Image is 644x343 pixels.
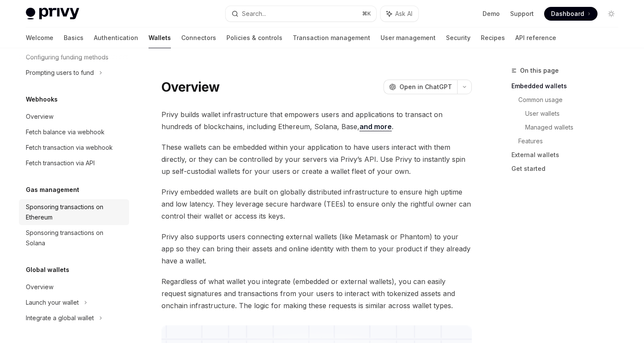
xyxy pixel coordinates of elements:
[161,79,220,95] h1: Overview
[511,148,625,162] a: External wallets
[544,7,598,21] a: Dashboard
[26,111,53,122] div: Overview
[26,127,105,137] div: Fetch balance via webhook
[161,141,472,177] span: These wallets can be embedded within your application to have users interact with them directly, ...
[604,7,618,21] button: Toggle dark mode
[19,155,129,171] a: Fetch transaction via API
[381,6,418,22] button: Ask AI
[359,122,392,131] a: and more
[511,79,625,93] a: Embedded wallets
[26,265,69,275] h5: Global wallets
[518,134,625,148] a: Features
[226,6,376,22] button: Search...⌘K
[481,28,505,48] a: Recipes
[510,9,534,18] a: Support
[26,28,53,48] a: Welcome
[242,9,266,19] div: Search...
[518,93,625,107] a: Common usage
[26,68,94,78] div: Prompting users to fund
[94,28,138,48] a: Authentication
[525,121,625,134] a: Managed wallets
[384,80,457,94] button: Open in ChatGPT
[161,108,472,133] span: Privy builds wallet infrastructure that empowers users and applications to transact on hundreds o...
[26,158,95,168] div: Fetch transaction via API
[19,225,129,251] a: Sponsoring transactions on Solana
[181,28,216,48] a: Connectors
[26,228,124,248] div: Sponsoring transactions on Solana
[520,65,559,76] span: On this page
[515,28,556,48] a: API reference
[511,162,625,176] a: Get started
[161,186,472,222] span: Privy embedded wallets are built on globally distributed infrastructure to ensure high uptime and...
[19,109,129,124] a: Overview
[26,8,79,20] img: light logo
[446,28,471,48] a: Security
[381,28,436,48] a: User management
[19,140,129,155] a: Fetch transaction via webhook
[19,124,129,140] a: Fetch balance via webhook
[26,202,124,222] div: Sponsoring transactions on Ethereum
[551,9,584,18] span: Dashboard
[26,282,53,292] div: Overview
[26,142,113,153] div: Fetch transaction via webhook
[149,28,171,48] a: Wallets
[399,83,452,91] span: Open in ChatGPT
[26,313,94,323] div: Integrate a global wallet
[161,231,472,267] span: Privy also supports users connecting external wallets (like Metamask or Phantom) to your app so t...
[26,94,58,105] h5: Webhooks
[226,28,282,48] a: Policies & controls
[362,10,371,17] span: ⌘ K
[293,28,370,48] a: Transaction management
[26,185,79,195] h5: Gas management
[64,28,84,48] a: Basics
[19,199,129,225] a: Sponsoring transactions on Ethereum
[19,279,129,295] a: Overview
[483,9,500,18] a: Demo
[525,107,625,121] a: User wallets
[26,297,79,308] div: Launch your wallet
[395,9,412,18] span: Ask AI
[161,275,472,312] span: Regardless of what wallet you integrate (embedded or external wallets), you can easily request si...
